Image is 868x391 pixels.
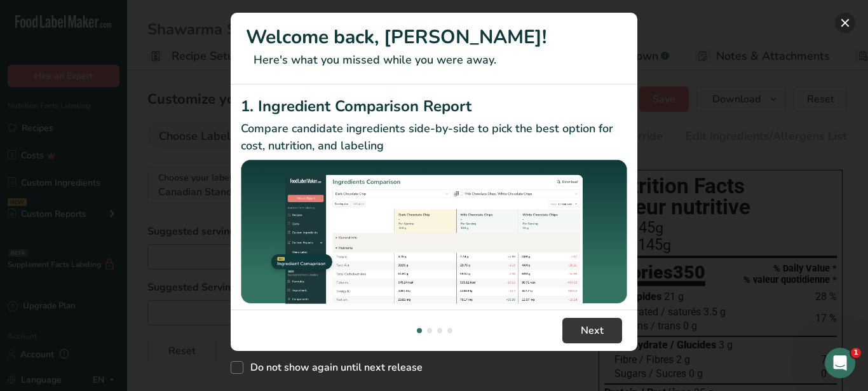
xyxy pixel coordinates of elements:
[241,95,627,118] h2: 1. Ingredient Comparison Report
[241,120,627,154] p: Compare candidate ingredients side-by-side to pick the best option for cost, nutrition, and labeling
[241,160,627,304] img: Ingredient Comparison Report
[243,361,423,374] span: Do not show again until next release
[246,23,622,51] h1: Welcome back, [PERSON_NAME]!
[241,308,627,331] h2: 2. Formulate Recipes By Percentage
[562,318,622,343] button: Next
[851,348,861,358] span: 1
[825,348,855,378] iframe: Intercom live chat
[581,323,604,338] span: Next
[246,51,622,69] p: Here's what you missed while you were away.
